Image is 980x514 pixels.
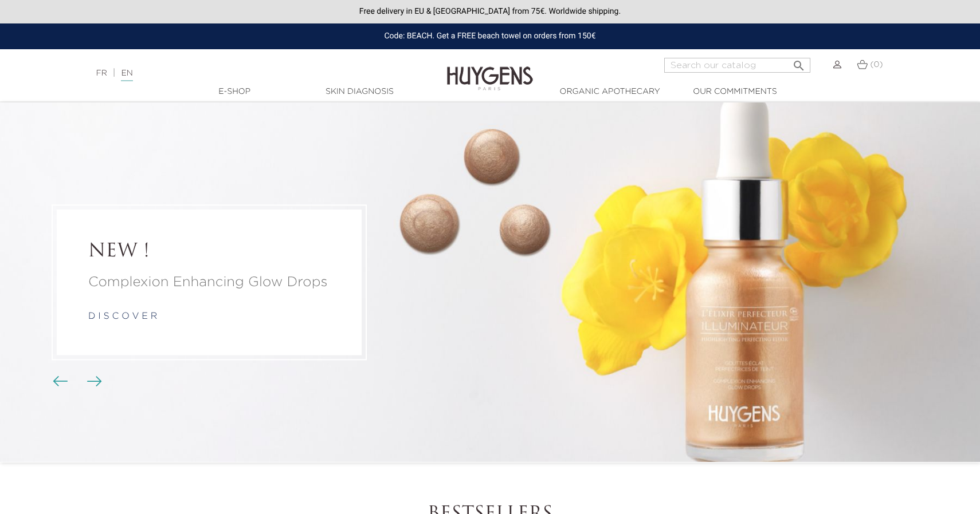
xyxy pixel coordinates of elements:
[88,272,330,292] a: Complexion Enhancing Glow Drops
[88,312,157,321] a: d i s c o v e r
[792,56,806,69] i: 
[88,242,330,263] a: NEW !
[677,86,792,98] a: Our commitments
[90,66,399,80] div: |
[789,54,809,70] button: 
[57,373,95,390] div: Carousel buttons
[552,86,667,98] a: Organic Apothecary
[664,58,810,73] input: Search
[870,61,883,69] span: (0)
[177,86,292,98] a: E-Shop
[447,48,533,92] img: Huygens
[96,69,107,77] a: FR
[302,86,417,98] a: Skin Diagnosis
[121,69,132,81] a: EN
